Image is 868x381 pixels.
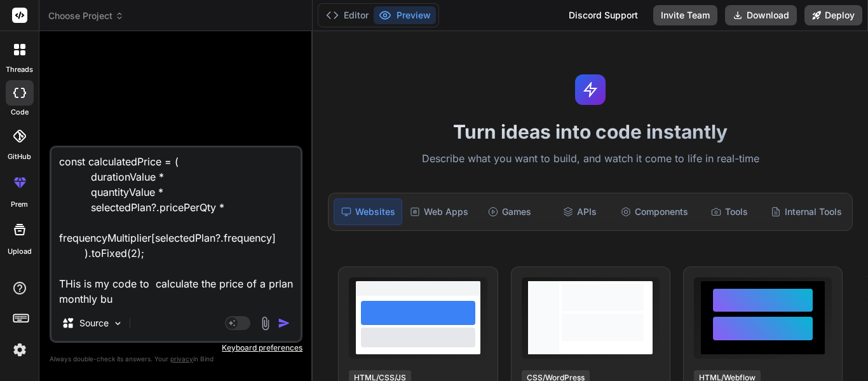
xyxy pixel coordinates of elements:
[51,148,301,305] textarea: const calculatedPrice = ( durationValue * quantityValue * selectedPlan?.pricePerQty * frequencyMu...
[11,107,29,118] label: code
[653,5,717,25] button: Invite Team
[50,343,302,353] p: Keyboard preferences
[546,198,613,225] div: APIs
[374,6,436,24] button: Preview
[561,5,646,25] div: Discord Support
[278,317,290,329] img: icon
[11,199,28,210] label: prem
[320,151,860,167] p: Describe what you want to build, and watch it come to life in real-time
[725,5,797,25] button: Download
[476,198,543,225] div: Games
[170,355,193,363] span: privacy
[321,6,374,24] button: Editor
[258,316,273,331] img: attachment
[320,120,860,143] h1: Turn ideas into code instantly
[48,10,124,22] span: Choose Project
[766,198,847,225] div: Internal Tools
[804,5,862,25] button: Deploy
[8,246,32,257] label: Upload
[696,198,763,225] div: Tools
[9,339,31,361] img: settings
[616,198,693,225] div: Components
[79,317,109,329] p: Source
[6,64,33,75] label: threads
[405,198,473,225] div: Web Apps
[50,353,302,365] p: Always double-check its answers. Your in Bind
[8,151,31,162] label: GitHub
[334,198,402,225] div: Websites
[112,318,123,329] img: Pick Models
